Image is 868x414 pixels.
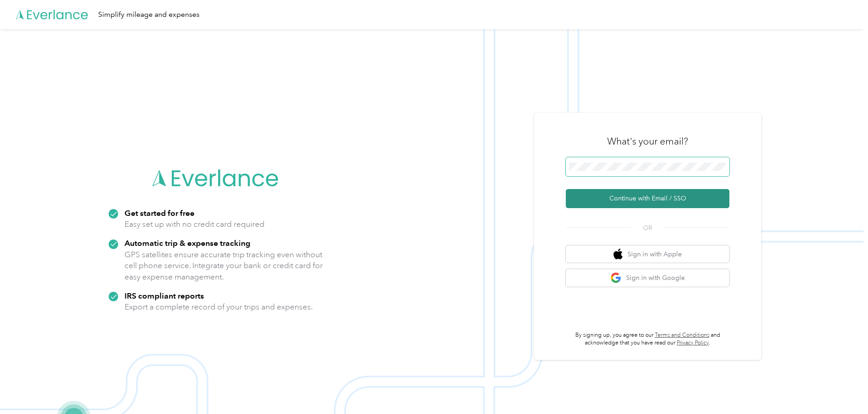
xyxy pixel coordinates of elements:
[125,291,204,300] strong: IRS compliant reports
[607,135,688,148] h3: What's your email?
[677,339,709,346] a: Privacy Policy
[125,219,264,230] p: Easy set up with no credit card required
[632,223,663,233] span: OR
[655,332,709,339] a: Terms and Conditions
[614,249,623,260] img: apple logo
[566,269,729,287] button: google logoSign in with Google
[125,238,250,248] strong: Automatic trip & expense tracking
[610,272,622,284] img: google logo
[125,301,313,313] p: Export a complete record of your trips and expenses.
[566,245,729,263] button: apple logoSign in with Apple
[98,9,200,20] div: Simplify mileage and expenses
[566,189,729,208] button: Continue with Email / SSO
[125,208,195,218] strong: Get started for free
[125,249,323,283] p: GPS satellites ensure accurate trip tracking even without cell phone service. Integrate your bank...
[566,331,729,347] p: By signing up, you agree to our and acknowledge that you have read our .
